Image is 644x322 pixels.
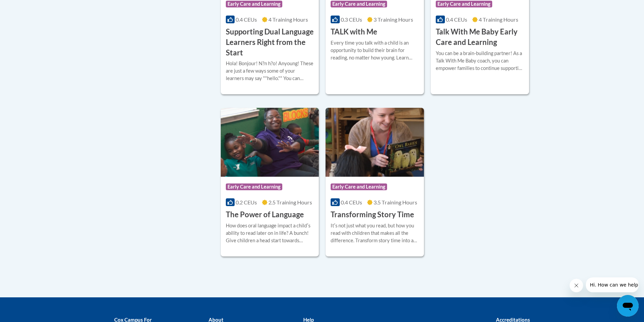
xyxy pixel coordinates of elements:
h3: Supporting Dual Language Learners Right from the Start [226,27,314,58]
span: 3 Training Hours [374,16,413,23]
span: Early Care and Learning [331,183,387,190]
h3: TALK with Me [331,27,377,37]
span: Hi. How can we help? [4,5,55,10]
a: Course LogoEarly Care and Learning0.4 CEUs3.5 Training Hours Transforming Story TimeItʹs not just... [326,108,424,256]
h3: The Power of Language [226,209,304,220]
span: 0.4 CEUs [236,16,257,23]
span: 0.2 CEUs [236,199,257,205]
span: Early Care and Learning [226,183,282,190]
a: Course LogoEarly Care and Learning0.2 CEUs2.5 Training Hours The Power of LanguageHow does oral l... [221,108,319,256]
span: Early Care and Learning [436,1,492,7]
span: Early Care and Learning [331,1,387,7]
span: 0.4 CEUs [446,16,467,23]
div: You can be a brain-building partner! As a Talk With Me Baby coach, you can empower families to co... [436,50,524,72]
span: 4 Training Hours [268,16,308,23]
span: Early Care and Learning [226,1,282,7]
div: How does oral language impact a childʹs ability to read later on in life? A bunch! Give children ... [226,222,314,244]
span: 2.5 Training Hours [268,199,312,205]
img: Course Logo [326,108,424,177]
h3: Talk With Me Baby Early Care and Learning [436,27,524,48]
iframe: Close message [570,279,583,292]
iframe: Button to launch messaging window [617,295,639,317]
span: 0.4 CEUs [341,199,362,205]
h3: Transforming Story Time [331,209,414,220]
iframe: Message from company [586,277,639,292]
span: 4 Training Hours [479,16,518,23]
span: 0.3 CEUs [341,16,362,23]
div: Itʹs not just what you read, but how you read with children that makes all the difference. Transf... [331,222,419,244]
div: Every time you talk with a child is an opportunity to build their brain for reading, no matter ho... [331,39,419,61]
div: Hola! Bonjour! N?n h?o! Anyoung! These are just a few ways some of your learners may say ""hello.... [226,60,314,82]
span: 3.5 Training Hours [374,199,417,205]
img: Course Logo [221,108,319,177]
